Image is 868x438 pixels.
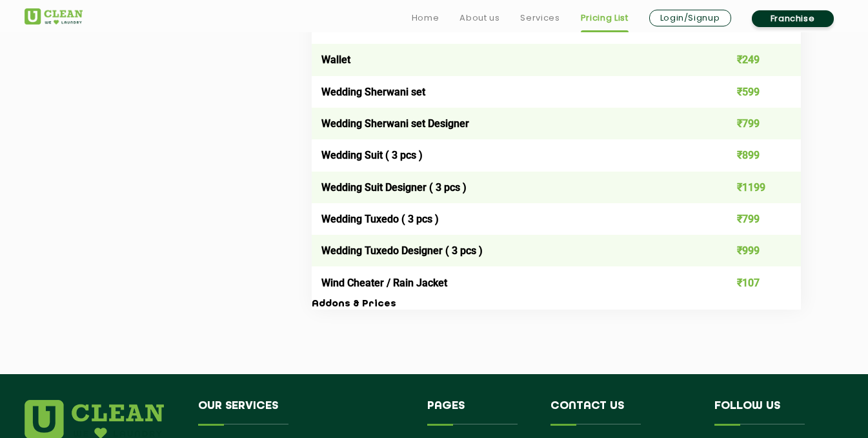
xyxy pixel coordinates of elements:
td: Wedding Sherwani set Designer [312,108,703,139]
td: ₹107 [703,266,801,298]
td: ₹249 [703,44,801,75]
h4: Contact us [550,400,695,424]
td: Wallet [312,44,703,75]
td: ₹1199 [703,172,801,203]
td: ₹799 [703,203,801,235]
a: Franchise [752,10,834,27]
a: Services [520,10,560,26]
a: About us [459,10,500,26]
a: Pricing List [581,10,629,26]
td: Wedding Sherwani set [312,76,703,108]
h4: Follow us [714,400,828,424]
a: Login/Signup [649,10,731,26]
td: Wedding Tuxedo Designer ( 3 pcs ) [312,235,703,266]
a: Home [412,10,439,26]
td: ₹899 [703,139,801,171]
td: Wedding Tuxedo ( 3 pcs ) [312,203,703,235]
h4: Pages [427,400,531,424]
img: UClean Laundry and Dry Cleaning [25,8,83,25]
td: Wedding Suit Designer ( 3 pcs ) [312,172,703,203]
td: ₹599 [703,76,801,108]
h4: Our Services [198,400,409,424]
h3: Addons & Prices [312,299,801,310]
td: Wind Cheater / Rain Jacket [312,266,703,298]
td: ₹999 [703,235,801,266]
td: Wedding Suit ( 3 pcs ) [312,139,703,171]
td: ₹799 [703,108,801,139]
